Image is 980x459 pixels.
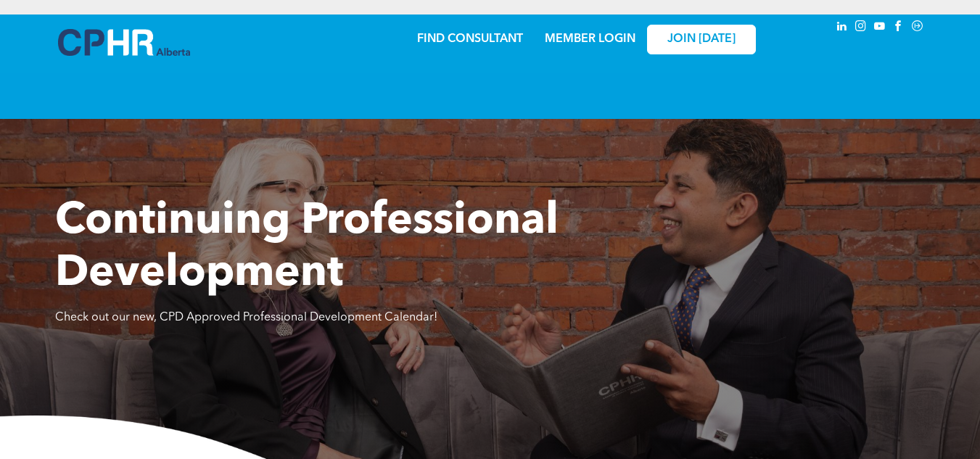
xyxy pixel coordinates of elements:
img: A blue and white logo for cp alberta [58,29,190,56]
span: Check out our new, CPD Approved Professional Development Calendar! [55,312,437,323]
a: FIND CONSULTANT [417,33,523,45]
span: Continuing Professional Development [55,200,559,296]
a: MEMBER LOGIN [545,33,635,45]
a: Social network [910,18,926,38]
a: linkedin [834,18,850,38]
a: JOIN [DATE] [647,25,756,54]
a: instagram [853,18,869,38]
span: JOIN [DATE] [667,33,736,46]
a: facebook [891,18,907,38]
a: youtube [872,18,888,38]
